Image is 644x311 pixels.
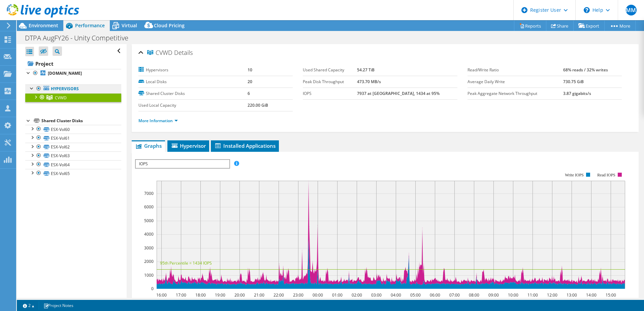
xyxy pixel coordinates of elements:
text: 12:00 [547,292,557,298]
a: [DOMAIN_NAME] [25,69,121,78]
label: Local Disks [138,78,248,85]
b: 68% reads / 32% writes [563,67,608,73]
a: ESX-Vol60 [25,125,121,134]
a: ESX-Vol61 [25,134,121,142]
b: 3.87 gigabits/s [563,91,591,96]
text: 15:00 [605,292,616,298]
span: Graphs [135,142,162,149]
text: 2000 [144,258,154,264]
text: 09:00 [488,292,498,298]
text: 3000 [144,245,154,251]
text: Read IOPS [597,173,615,177]
a: Share [546,21,574,31]
text: 13:00 [566,292,577,298]
label: IOPS [303,90,357,97]
text: 22:00 [273,292,284,298]
b: 220.00 GiB [248,102,268,108]
h1: DTPA AugFY26 - Unity Competitive [22,34,139,42]
span: Hypervisor [171,142,206,149]
text: 01:00 [332,292,342,298]
text: 1000 [144,272,154,278]
text: 7000 [144,191,154,196]
span: Cloud Pricing [154,22,185,29]
a: Export [573,21,605,31]
text: 11:00 [527,292,538,298]
a: Project [25,58,121,69]
text: 00:00 [312,292,323,298]
span: Installed Applications [214,142,276,149]
text: 0 [151,286,154,291]
label: Used Shared Capacity [303,67,357,73]
a: Hypervisors [25,84,121,93]
span: IOPS [136,160,229,168]
text: 5000 [144,218,154,223]
span: CVWD [55,95,67,101]
text: Write IOPS [565,173,584,177]
span: Performance [75,22,105,29]
text: 23:00 [293,292,303,298]
text: 03:00 [371,292,381,298]
label: Read/Write Ratio [468,67,563,73]
text: 21:00 [254,292,264,298]
a: 2 [18,301,39,310]
text: 06:00 [429,292,440,298]
span: Environment [29,22,58,29]
a: Reports [514,21,546,31]
text: 19:00 [215,292,225,298]
a: ESX-Vol64 [25,160,121,169]
a: ESX-Vol62 [25,143,121,151]
a: ESX-Vol65 [25,169,121,178]
text: 10:00 [508,292,518,298]
text: 18:00 [195,292,205,298]
b: [DOMAIN_NAME] [48,70,82,76]
a: CVWD [25,93,121,102]
label: Peak Aggregate Network Throughput [468,90,563,97]
text: 14:00 [586,292,596,298]
text: 08:00 [469,292,479,298]
span: Virtual [122,22,137,29]
label: Shared Cluster Disks [138,90,248,97]
b: 473.70 MB/s [357,79,381,84]
b: 20 [248,79,252,84]
label: Peak Disk Throughput [303,78,357,85]
a: ESX-Vol63 [25,151,121,160]
a: More [604,21,636,31]
div: Shared Cluster Disks [41,117,121,125]
a: More Information [138,118,178,124]
b: 54.27 TiB [357,67,375,73]
b: 730.75 GiB [563,79,584,84]
text: 16:00 [156,292,166,298]
text: 20:00 [234,292,245,298]
svg: \n [584,7,590,13]
text: 4000 [144,231,154,237]
span: MM [626,5,637,15]
text: 95th Percentile = 1434 IOPS [160,260,212,266]
text: 05:00 [410,292,420,298]
a: Project Notes [39,301,78,310]
label: Average Daily Write [468,78,563,85]
span: CVWD [147,49,172,56]
text: 02:00 [351,292,362,298]
text: 6000 [144,204,154,210]
b: 7937 at [GEOGRAPHIC_DATA], 1434 at 95% [357,91,440,96]
b: 10 [248,67,252,73]
text: 17:00 [175,292,186,298]
b: 6 [248,91,250,96]
label: Hypervisors [138,67,248,73]
text: 07:00 [449,292,459,298]
label: Used Local Capacity [138,102,248,109]
text: 04:00 [390,292,401,298]
span: Details [174,48,193,57]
